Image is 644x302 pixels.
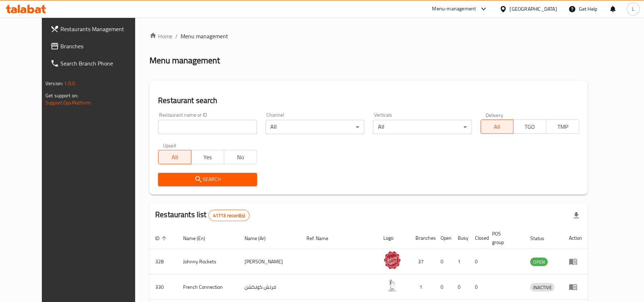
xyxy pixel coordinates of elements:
a: Home [149,32,172,40]
label: Delivery [486,112,503,117]
button: Search [158,173,257,186]
td: 0 [469,274,486,300]
span: 1.0.0 [64,79,75,88]
div: Menu [569,283,582,291]
td: 1 [452,249,469,274]
button: All [481,120,514,134]
span: Restaurants Management [60,25,144,33]
span: INACTIVE [530,283,555,292]
td: فرنش كونكشن [239,274,301,300]
td: 0 [435,249,452,274]
td: Johnny Rockets [177,249,239,274]
button: No [224,150,257,164]
div: [GEOGRAPHIC_DATA] [510,5,557,13]
div: Menu-management [432,5,476,13]
span: Ref. Name [307,234,338,243]
button: TMP [546,120,579,134]
th: Closed [469,227,486,249]
span: TMP [549,122,576,132]
img: French Connection [383,277,401,294]
td: 330 [149,274,177,300]
span: Branches [60,42,144,50]
h2: Restaurants list [155,209,250,221]
div: Export file [568,207,585,224]
div: Menu [569,257,582,266]
a: Branches [45,38,149,55]
span: Status [530,234,554,243]
span: TGO [516,122,544,132]
td: [PERSON_NAME] [239,249,301,274]
th: Logo [378,227,410,249]
h2: Menu management [149,55,220,66]
a: Restaurants Management [45,20,149,38]
td: 328 [149,249,177,274]
td: 0 [469,249,486,274]
span: Name (Ar) [245,234,275,243]
span: No [227,152,254,162]
th: Action [563,227,588,249]
span: L [632,5,634,13]
span: Yes [194,152,221,162]
span: POS group [492,229,516,247]
div: All [373,120,472,134]
span: Search Branch Phone [60,59,144,68]
span: OPEN [530,258,548,266]
div: All [266,120,364,134]
td: 1 [410,274,435,300]
td: 0 [435,274,452,300]
td: 0 [452,274,469,300]
td: 37 [410,249,435,274]
span: 41713 record(s) [209,212,249,219]
button: TGO [513,120,546,134]
div: OPEN [530,258,548,266]
label: Upsell [163,143,176,148]
div: Total records count [208,210,250,221]
th: Open [435,227,452,249]
button: All [158,150,191,164]
span: Name (En) [183,234,215,243]
th: Branches [410,227,435,249]
span: Menu management [181,32,228,40]
span: ID [155,234,169,243]
span: Get support on: [45,91,78,100]
button: Yes [191,150,224,164]
span: All [161,152,188,162]
span: Search [164,175,251,184]
img: Johnny Rockets [383,251,401,269]
td: French Connection [177,274,239,300]
span: Version: [45,79,63,88]
li: / [175,32,178,40]
a: Support.OpsPlatform [45,98,91,107]
th: Busy [452,227,469,249]
nav: breadcrumb [149,32,588,40]
a: Search Branch Phone [45,55,149,72]
input: Search for restaurant name or ID.. [158,120,257,134]
span: All [484,122,511,132]
h2: Restaurant search [158,95,579,106]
